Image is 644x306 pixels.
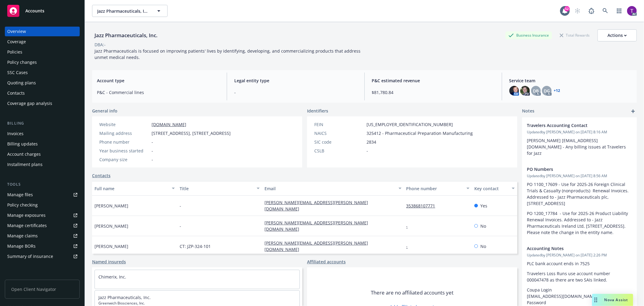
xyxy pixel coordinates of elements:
[554,89,560,93] a: +12
[527,138,627,156] span: [PERSON_NAME] [EMAIL_ADDRESS][DOMAIN_NAME] - Any billing issues at Travelers for Jazz
[7,221,47,230] div: Manage certificates
[505,31,552,39] div: Business Insurance
[598,29,637,41] button: Actions
[5,57,80,67] a: Policy changes
[480,243,486,249] span: No
[234,77,357,84] span: Legal entity type
[264,185,395,192] div: Email
[314,130,364,136] div: NAICS
[7,129,24,138] div: Invoices
[5,120,80,126] div: Billing
[557,31,593,39] div: Total Rewards
[152,122,186,127] a: [DOMAIN_NAME]
[5,68,80,77] a: SSC Cases
[480,223,486,229] span: No
[152,130,231,136] span: [STREET_ADDRESS], [STREET_ADDRESS]
[152,156,153,163] span: -
[480,203,487,209] span: Yes
[5,190,80,200] a: Manage files
[25,8,44,13] span: Accounts
[98,301,296,306] span: Greenwich Biosciences, Inc.
[7,27,26,36] div: Overview
[5,221,80,230] a: Manage certificates
[404,181,472,196] button: Phone number
[97,77,219,84] span: Account type
[97,89,219,96] span: P&C - Commercial lines
[5,210,80,220] span: Manage exposures
[98,274,126,280] a: Chimerix, Inc.
[527,270,632,283] p: Travelers Loss Runs use account number 000047478 as there are two SAIs linked.
[7,139,38,149] div: Billing updates
[5,181,80,187] div: Tools
[7,210,46,220] div: Manage exposures
[95,223,128,229] span: [PERSON_NAME]
[7,78,36,88] div: Quoting plans
[527,173,632,179] span: Updated by [PERSON_NAME] on [DATE] 8:56 AM
[367,121,453,128] span: [US_EMPLOYER_IDENTIFICATION_NUMBER]
[264,200,368,212] a: [PERSON_NAME][EMAIL_ADDRESS][PERSON_NAME][DOMAIN_NAME]
[527,122,616,129] span: Travelers Accounting Contact
[7,231,38,241] div: Manage claims
[627,6,637,16] img: photo
[7,190,33,200] div: Manage files
[7,200,38,210] div: Policy checking
[509,77,632,84] span: Service team
[99,156,149,163] div: Company size
[7,252,53,261] div: Summary of insurance
[607,30,627,41] div: Actions
[314,121,364,128] div: FEIN
[7,241,36,251] div: Manage BORs
[264,220,368,232] a: [PERSON_NAME][EMAIL_ADDRESS][PERSON_NAME][DOMAIN_NAME]
[527,210,632,236] p: PO 1200_17784 - Use for 2025-26 Product Liability Renewal Invoices. Addressed to - Jazz Pharmaceu...
[97,8,149,14] span: Jazz Pharmaceuticals, Inc.
[5,129,80,138] a: Invoices
[522,117,637,161] div: Travelers Accounting ContactUpdatedby [PERSON_NAME] on [DATE] 8:16 AM[PERSON_NAME] [EMAIL_ADDRESS...
[99,139,149,145] div: Phone number
[509,86,519,96] img: photo
[472,181,517,196] button: Key contact
[180,243,211,249] span: CT: JZP-324-101
[95,243,128,249] span: [PERSON_NAME]
[5,78,80,88] a: Quoting plans
[522,161,637,240] div: PO NumbersUpdatedby [PERSON_NAME] on [DATE] 8:56 AMPO 1100_17609 - Use for 2025-26 Foreign Clinic...
[592,294,600,306] div: Drag to move
[5,200,80,210] a: Policy checking
[406,185,463,192] div: Phone number
[406,203,440,209] a: 353868107771
[533,88,539,94] span: DB
[98,295,151,300] a: Jazz Pharmaceuticals, Inc.
[99,148,149,154] div: Year business started
[177,181,262,196] button: Title
[367,139,376,145] span: 2834
[5,252,80,261] a: Summary of insurance
[604,297,628,302] span: Nova Assist
[5,47,80,57] a: Policies
[95,48,362,60] span: Jazz Pharmaceuticals is focused on improving patients' lives by identifying, developing, and comm...
[613,5,625,17] a: Switch app
[99,121,149,128] div: Website
[262,181,404,196] button: Email
[180,185,253,192] div: Title
[630,108,637,115] a: add
[371,289,453,296] span: There are no affiliated accounts yet
[92,108,117,114] span: General info
[544,88,550,94] span: DG
[5,160,80,169] a: Installment plans
[5,280,80,299] span: Open Client Navigator
[527,260,632,267] p: PLC bank account ends in 7525
[585,5,598,17] a: Report a Bug
[5,241,80,251] a: Manage BORs
[5,88,80,98] a: Contacts
[527,129,632,135] span: Updated by [PERSON_NAME] on [DATE] 8:16 AM
[367,148,368,154] span: -
[564,6,570,11] div: 52
[152,139,153,145] span: -
[527,166,616,172] span: PO Numbers
[152,148,153,154] span: -
[307,108,328,114] span: Identifiers
[5,149,80,159] a: Account charges
[92,181,177,196] button: Full name
[572,5,584,17] a: Start snowing
[599,5,611,17] a: Search
[92,5,168,17] button: Jazz Pharmaceuticals, Inc.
